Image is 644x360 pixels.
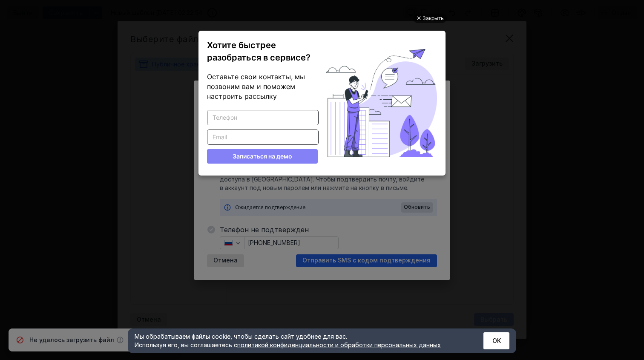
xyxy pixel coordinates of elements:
div: Мы обрабатываем файлы cookie, чтобы сделать сайт удобнее для вас. Используя его, вы соглашаетесь c [135,332,463,349]
span: Оставьте свои контакты, мы позвоним вам и поможем настроить рассылку [207,72,305,101]
div: Закрыть [423,14,444,23]
input: Телефон [207,110,318,125]
button: ОК [483,332,509,349]
button: Записаться на демо [207,149,318,164]
a: политикой конфиденциальности и обработки персональных данных [237,341,441,348]
input: Email [207,130,318,144]
span: Хотите быстрее разобраться в сервисе? [207,40,310,63]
